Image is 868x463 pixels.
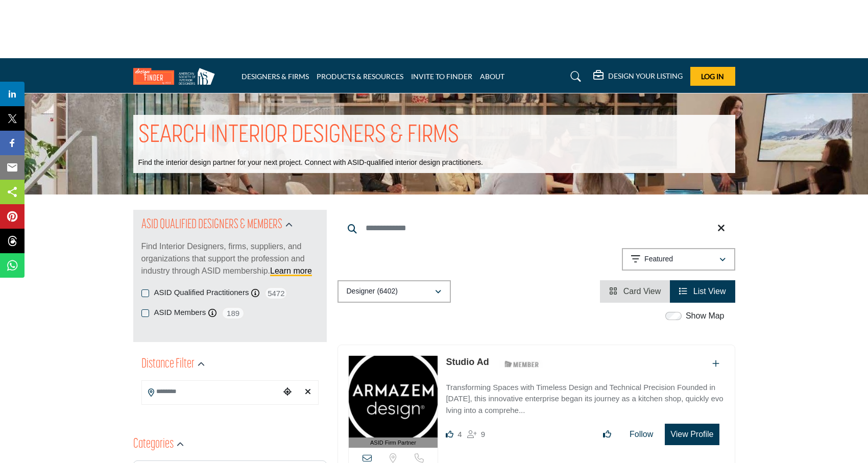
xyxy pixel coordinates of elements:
[264,287,287,300] span: 5472
[596,424,618,445] button: Like listing
[337,280,451,303] button: Designer (6402)
[141,216,282,234] h2: ASID QUALIFIED DESIGNERS & MEMBERS
[670,280,735,303] li: List View
[499,358,545,371] img: ASID Members Badge Icon
[222,307,245,320] span: 189
[141,355,195,374] h2: Distance Filter
[623,287,661,296] span: Card View
[644,254,673,264] p: Featured
[690,67,735,86] button: Log In
[446,357,489,367] a: Studio Ad
[337,216,735,240] input: Search Keyword
[411,72,472,81] a: INVITE TO FINDER
[679,287,726,296] a: View List
[141,289,149,297] input: ASID Qualified Practitioners checkbox
[622,248,735,271] button: Featured
[141,309,149,317] input: ASID Members checkbox
[712,359,719,368] a: Add To List
[467,428,485,441] div: Followers
[561,68,588,85] a: Search
[317,72,403,81] a: PRODUCTS & RESOURCES
[446,376,724,417] a: Transforming Spaces with Timeless Design and Technical Precision Founded in [DATE], this innovati...
[686,310,725,322] label: Show Map
[701,72,724,81] span: Log In
[133,68,220,85] img: Site Logo
[349,356,438,448] a: ASID Firm Partner
[154,287,249,299] label: ASID Qualified Practitioners
[608,71,683,81] h5: DESIGN YOUR LISTING
[593,70,683,83] div: DESIGN YOUR LISTING
[154,307,206,319] label: ASID Members
[349,356,438,437] img: Studio Ad
[141,240,319,277] p: Find Interior Designers, firms, suppliers, and organizations that support the profession and indu...
[623,424,660,445] button: Follow
[481,430,485,438] span: 9
[280,381,295,403] div: Choose your current location
[609,287,661,296] a: View Card
[665,424,719,445] button: View Profile
[480,72,504,81] a: ABOUT
[600,280,670,303] li: Card View
[693,287,726,296] span: List View
[446,355,489,369] p: Studio Ad
[270,266,312,275] a: Learn more
[446,382,724,417] p: Transforming Spaces with Timeless Design and Technical Precision Founded in [DATE], this innovati...
[133,435,174,454] h2: Categories
[446,430,453,438] i: Likes
[347,286,398,297] p: Designer (6402)
[370,438,416,447] span: ASID Firm Partner
[300,381,316,403] div: Clear search location
[457,430,462,438] span: 4
[138,158,483,168] p: Find the interior design partner for your next project. Connect with ASID-qualified interior desi...
[142,382,280,402] input: Search Location
[138,120,459,152] h1: SEARCH INTERIOR DESIGNERS & FIRMS
[242,72,309,81] a: DESIGNERS & FIRMS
